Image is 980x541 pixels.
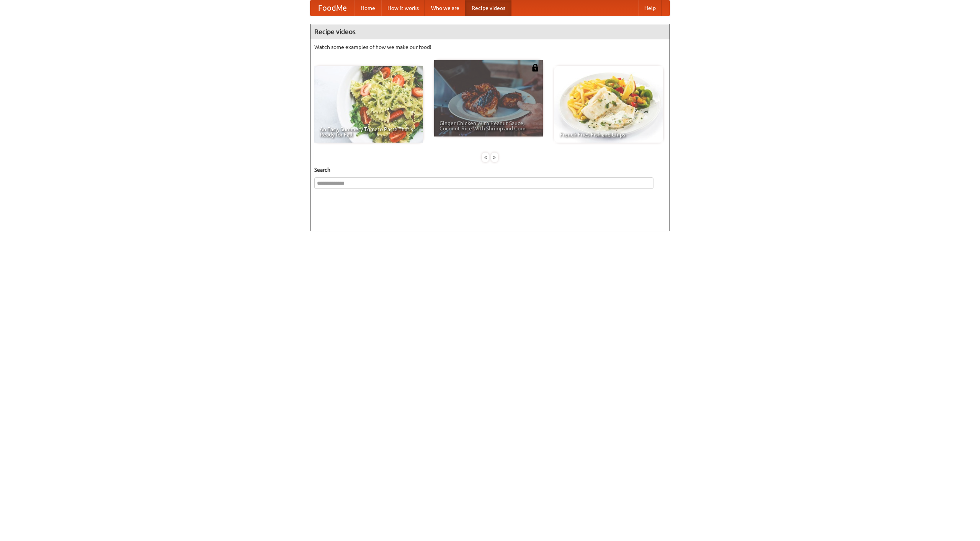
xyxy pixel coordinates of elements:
[465,0,511,16] a: Recipe videos
[638,0,662,16] a: Help
[531,64,539,71] img: 483408.png
[554,66,663,143] a: French Fries Fish and Chips
[560,132,658,137] span: French Fries Fish and Chips
[310,0,354,16] a: FoodMe
[354,0,381,16] a: Home
[320,127,418,137] span: An Easy, Summery Tomato Pasta That's Ready for Fall
[425,0,465,16] a: Who we are
[314,43,666,51] p: Watch some examples of how we make our food!
[381,0,425,16] a: How it works
[314,166,666,174] h5: Search
[482,153,489,162] div: «
[314,66,423,143] a: An Easy, Summery Tomato Pasta That's Ready for Fall
[491,153,498,162] div: »
[310,24,670,39] h4: Recipe videos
